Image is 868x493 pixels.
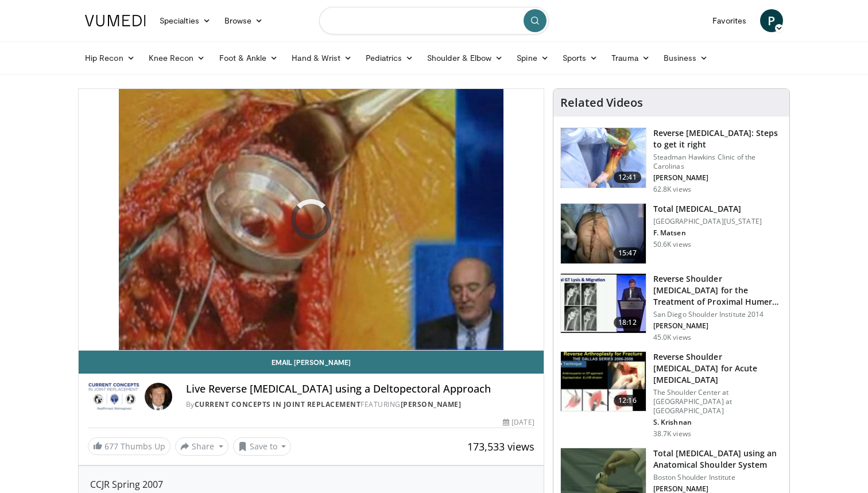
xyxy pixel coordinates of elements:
h3: Total [MEDICAL_DATA] [653,203,762,215]
p: S. Krishnan [653,418,782,427]
p: Steadman Hawkins Clinic of the Carolinas [653,153,782,171]
a: Email [PERSON_NAME] [79,351,544,374]
p: F. Matsen [653,228,762,238]
h3: Reverse Shoulder [MEDICAL_DATA] for Acute [MEDICAL_DATA] [653,351,782,386]
a: Specialties [153,9,218,32]
a: [PERSON_NAME] [401,399,462,409]
span: 173,533 views [467,440,534,453]
p: 50.6K views [653,240,691,249]
a: Spine [510,46,555,69]
p: The Shoulder Center at [GEOGRAPHIC_DATA] at [GEOGRAPHIC_DATA] [653,388,782,416]
h3: Total [MEDICAL_DATA] using an Anatomical Shoulder System [653,448,782,471]
p: [PERSON_NAME] [653,321,782,331]
a: Hip Recon [78,46,142,69]
button: Save to [233,437,292,456]
a: Favorites [706,9,753,32]
img: 326034_0000_1.png.150x105_q85_crop-smart_upscale.jpg [561,128,646,188]
a: 18:12 Reverse Shoulder [MEDICAL_DATA] for the Treatment of Proximal Humeral … San Diego Shoulder ... [560,273,782,342]
a: P [760,9,783,32]
a: 12:41 Reverse [MEDICAL_DATA]: Steps to get it right Steadman Hawkins Clinic of the Carolinas [PER... [560,127,782,194]
span: 15:47 [614,247,641,259]
h4: Live Reverse [MEDICAL_DATA] using a Deltopectoral Approach [186,383,534,395]
p: 45.0K views [653,333,691,342]
a: Foot & Ankle [212,46,285,69]
span: 18:12 [614,317,641,328]
span: 12:41 [614,172,641,183]
img: 38826_0000_3.png.150x105_q85_crop-smart_upscale.jpg [561,204,646,263]
a: Pediatrics [359,46,420,69]
img: VuMedi Logo [85,15,146,26]
img: butch_reverse_arthroplasty_3.png.150x105_q85_crop-smart_upscale.jpg [561,352,646,412]
div: CCJR Spring 2007 [90,478,532,491]
p: 38.7K views [653,429,691,438]
img: Q2xRg7exoPLTwO8X4xMDoxOjA4MTsiGN.150x105_q85_crop-smart_upscale.jpg [561,274,646,333]
input: Search topics, interventions [319,7,549,34]
p: [GEOGRAPHIC_DATA][US_STATE] [653,217,762,226]
span: 677 [104,441,118,452]
h3: Reverse [MEDICAL_DATA]: Steps to get it right [653,127,782,150]
h4: Related Videos [560,96,643,110]
p: San Diego Shoulder Institute 2014 [653,310,782,319]
h3: Reverse Shoulder [MEDICAL_DATA] for the Treatment of Proximal Humeral … [653,273,782,308]
img: Avatar [145,383,172,410]
a: Shoulder & Elbow [420,46,510,69]
a: 12:16 Reverse Shoulder [MEDICAL_DATA] for Acute [MEDICAL_DATA] The Shoulder Center at [GEOGRAPHIC... [560,351,782,438]
a: Sports [556,46,605,69]
a: Knee Recon [142,46,212,69]
a: Browse [218,9,270,32]
button: Share [175,437,228,456]
div: [DATE] [503,417,534,428]
img: Current Concepts in Joint Replacement [88,383,140,410]
a: Business [657,46,715,69]
p: Boston Shoulder Institute [653,473,782,482]
p: [PERSON_NAME] [653,173,782,183]
a: Trauma [604,46,657,69]
p: 62.8K views [653,185,691,194]
a: Hand & Wrist [285,46,359,69]
video-js: Video Player [79,89,544,351]
a: 15:47 Total [MEDICAL_DATA] [GEOGRAPHIC_DATA][US_STATE] F. Matsen 50.6K views [560,203,782,264]
a: 677 Thumbs Up [88,437,170,455]
div: By FEATURING [186,399,534,410]
a: Current Concepts in Joint Replacement [195,399,361,409]
span: 12:16 [614,395,641,406]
